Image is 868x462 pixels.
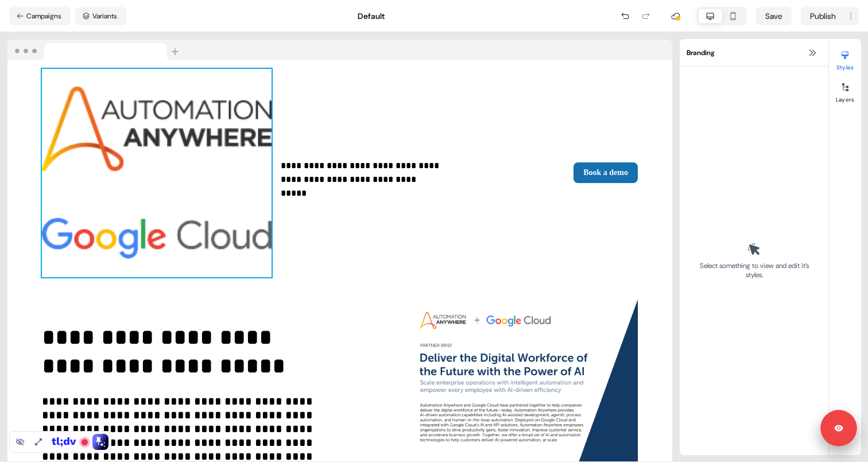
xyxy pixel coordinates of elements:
[756,7,792,25] button: Save
[829,46,861,71] button: Styles
[573,162,638,183] button: Book a demo
[680,39,828,67] div: Branding
[42,69,272,278] img: Image
[75,7,126,25] button: Variants
[801,7,843,25] button: Publish
[9,7,71,25] button: Campaigns
[358,10,385,22] div: Default
[451,162,638,183] div: Book a demo
[7,40,184,60] img: Browser topbar
[696,261,812,279] div: Select something to view and edit it’s styles.
[829,78,861,103] button: Layers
